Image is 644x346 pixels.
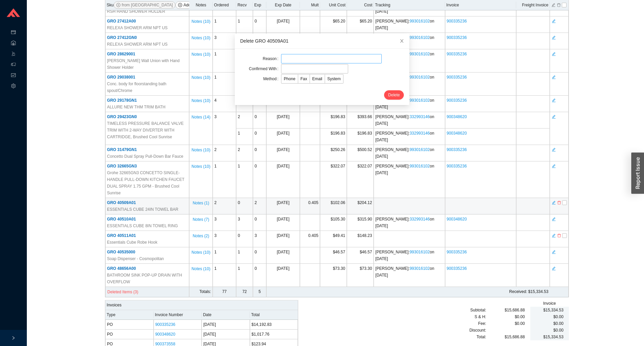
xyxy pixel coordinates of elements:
td: 3 [213,33,236,49]
button: delete [557,233,561,237]
td: [DATE] [266,112,300,129]
a: 993016102 [410,75,430,80]
span: delete [557,233,561,238]
label: Method [263,74,281,84]
a: 900335236 [447,98,467,103]
td: [DATE] [266,129,300,145]
td: $148.23 [347,231,374,247]
label: Confirmed With [249,64,281,73]
span: Subtotal: [470,307,486,313]
td: [DATE] [266,247,300,264]
div: $0.00 [486,313,525,320]
button: edit [551,216,556,221]
td: PO [105,320,154,330]
td: [DATE] [266,145,300,161]
span: ESSENTIALS CUBE 24IN TOWEL BAR [107,206,178,213]
button: Notes (14) [191,113,211,118]
th: Total [250,310,298,320]
td: $183.45 [347,33,374,49]
span: edit [552,217,556,221]
span: Notes ( 2 ) [193,233,209,239]
span: BATHROOM SINK POP-UP DRAIN WITH OVERFLOW [107,272,187,285]
span: Phone [284,77,296,81]
a: 900335236 [447,19,467,23]
button: edit [551,51,556,56]
a: 900335236 [447,75,467,80]
div: Invoices [105,300,298,310]
td: 1 [213,247,236,264]
td: [DATE] [266,198,300,214]
button: Notes (10) [191,97,211,102]
div: $15,334.53 [536,334,563,340]
span: edit [552,266,556,271]
button: Deleted Items (3) [107,288,139,296]
td: $73.30 [347,264,374,287]
span: System [327,77,341,81]
td: 0.405 [300,231,320,247]
span: Add Items [183,2,202,8]
td: 3 [213,214,236,231]
td: $73.30 [320,264,347,287]
div: $0.00 [536,313,563,320]
div: $15,686.88 [486,307,525,313]
td: 3 [253,231,266,247]
td: 0 [253,145,266,161]
a: 900335236 [155,322,175,327]
button: delete [557,200,561,204]
a: 900335236 [447,147,467,152]
td: $65.20 [320,16,347,33]
span: edit [552,52,556,56]
span: GRO 27412GN0 [107,35,137,40]
span: [PERSON_NAME] : on [DATE] [375,217,434,228]
span: Notes ( 14 ) [192,114,210,120]
span: Fax [301,77,307,81]
button: Close [394,34,409,48]
span: GRO 40511A01 [107,233,136,238]
button: Notes (2) [192,232,209,237]
span: TIMELESS PRESSURE BALANCE VALVE TRIM WITH 2-WAY DIVERTER WITH CARTRIDGE, Brushed Cool Sunrise [107,120,187,140]
div: $15,686.88 [486,334,525,340]
a: 993016102 [410,52,430,56]
a: 993016102 [410,98,430,103]
td: 0 [253,33,266,49]
span: $0.00 [553,321,563,326]
button: Delete [384,90,404,100]
button: edit [551,163,556,168]
span: GRO 29038001 [107,75,135,80]
span: credit-card [11,28,16,38]
td: [DATE] [266,33,300,49]
button: Notes (1) [192,199,209,204]
span: GRO 29423GN0 [107,114,137,119]
button: edit [551,233,556,237]
td: $102.06 [320,198,347,214]
span: fund [11,70,16,81]
div: Delete GRO 40509A01 [240,37,404,45]
span: Essentials Cube Robe Hook [107,239,157,246]
span: ALLURE NEW THM TRIM BATH [107,104,165,110]
button: Notes (10) [191,74,211,79]
td: [DATE] [202,330,250,339]
td: 2 [253,198,266,214]
span: edit [552,164,556,168]
button: edit [551,35,556,39]
td: $46.57 [320,247,347,264]
span: Notes ( 10 ) [192,18,210,25]
td: $315.90 [347,214,374,231]
span: Total: [477,334,486,340]
span: GRO 32665GN3 [107,164,137,168]
span: Notes ( 10 ) [192,97,210,104]
td: $196.83 [320,112,347,129]
td: $49.41 [320,231,347,247]
span: GRO 28629001 [107,52,135,56]
td: 1 [213,161,236,198]
td: 0.405 [300,198,320,214]
button: Notes (10) [191,163,211,167]
td: [DATE] [266,264,300,287]
span: 1 [238,131,240,136]
span: 1 [238,164,240,168]
span: GRO 31479GN1 [107,147,137,152]
td: $322.07 [320,161,347,198]
span: GRO 40535000 [107,250,135,254]
span: S & H: [475,313,486,320]
td: 0 [253,247,266,264]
